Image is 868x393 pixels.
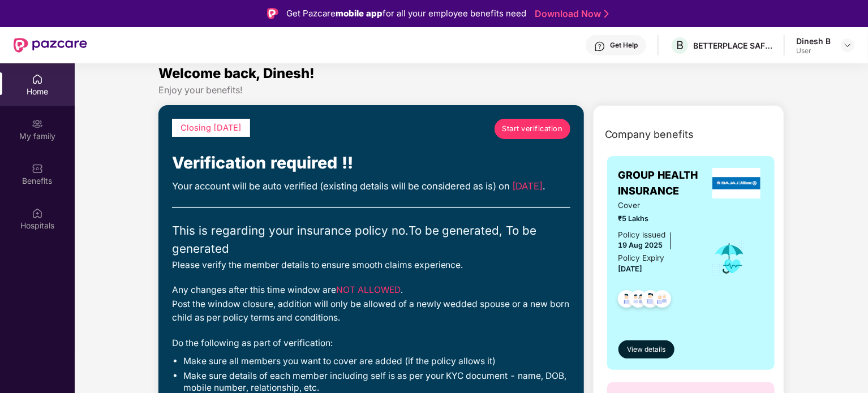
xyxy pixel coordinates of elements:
[605,127,694,142] span: Company benefits
[625,287,652,314] img: svg+xml;base64,PHN2ZyB4bWxucz0iaHR0cDovL3d3dy53My5vcmcvMjAwMC9zdmciIHdpZHRoPSI0OC45MTUiIGhlaWdodD...
[796,46,831,55] div: User
[627,344,665,355] span: View details
[676,38,684,52] span: B
[32,208,43,219] img: svg+xml;base64,PHN2ZyBpZD0iSG9zcGl0YWxzIiB4bWxucz0iaHR0cDovL3d3dy53My5vcmcvMjAwMC9zdmciIHdpZHRoPS...
[181,123,242,133] span: Closing [DATE]
[594,41,605,52] img: svg+xml;base64,PHN2ZyBpZD0iSGVscC0zMngzMiIgeG1sbnM9Imh0dHA6Ly93d3cudzMub3JnLzIwMDAvc3ZnIiB3aWR0aD...
[32,163,43,174] img: svg+xml;base64,PHN2ZyBpZD0iQmVuZWZpdHMiIHhtbG5zPSJodHRwOi8vd3d3LnczLm9yZy8yMDAwL3N2ZyIgd2lkdGg9Ij...
[336,284,401,295] span: NOT ALLOWED
[610,41,638,50] div: Get Help
[495,119,570,139] a: Start verification
[618,167,710,200] span: GROUP HEALTH INSURANCE
[535,8,605,20] a: Download Now
[32,74,43,85] img: svg+xml;base64,PHN2ZyBpZD0iSG9tZSIgeG1sbnM9Imh0dHA6Ly93d3cudzMub3JnLzIwMDAvc3ZnIiB3aWR0aD0iMjAiIG...
[618,200,696,211] span: Cover
[172,258,570,273] div: Please verify the member details to ensure smooth claims experience.
[648,287,676,314] img: svg+xml;base64,PHN2ZyB4bWxucz0iaHR0cDovL3d3dy53My5vcmcvMjAwMC9zdmciIHdpZHRoPSI0OC45NDMiIGhlaWdodD...
[618,340,674,359] button: View details
[172,283,570,325] div: Any changes after this time window are . Post the window closure, addition will only be allowed o...
[618,229,666,241] div: Policy issued
[14,38,87,53] img: New Pazcare Logo
[693,40,772,51] div: BETTERPLACE SAFETY SOLUTIONS PRIVATE LIMITED
[712,168,761,198] img: insurerLogo
[267,8,278,19] img: Logo
[172,179,570,193] div: Your account will be auto verified (existing details will be considered as is) on .
[32,118,43,129] img: svg+xml;base64,PHN2ZyB3aWR0aD0iMjAiIGhlaWdodD0iMjAiIHZpZXdCb3g9IjAgMCAyMCAyMCIgZmlsbD0ibm9uZSIgeG...
[172,336,570,351] div: Do the following as part of verification:
[637,287,664,314] img: svg+xml;base64,PHN2ZyB4bWxucz0iaHR0cDovL3d3dy53My5vcmcvMjAwMC9zdmciIHdpZHRoPSI0OC45NDMiIGhlaWdodD...
[613,287,641,314] img: svg+xml;base64,PHN2ZyB4bWxucz0iaHR0cDovL3d3dy53My5vcmcvMjAwMC9zdmciIHdpZHRoPSI0OC45NDMiIGhlaWdodD...
[336,8,383,19] strong: mobile app
[843,41,852,50] img: svg+xml;base64,PHN2ZyBpZD0iRHJvcGRvd24tMzJ4MzIiIHhtbG5zPSJodHRwOi8vd3d3LnczLm9yZy8yMDAwL3N2ZyIgd2...
[711,240,748,277] img: icon
[502,123,562,135] span: Start verification
[513,180,543,192] span: [DATE]
[286,7,526,20] div: Get Pazcare for all your employee benefits need
[183,356,570,368] li: Make sure all members you want to cover are added (if the policy allows it)
[158,84,785,96] div: Enjoy your benefits!
[618,213,696,224] span: ₹5 Lakhs
[618,241,663,249] span: 19 Aug 2025
[158,65,315,81] span: Welcome back, Dinesh!
[618,252,665,264] div: Policy Expiry
[796,36,831,46] div: Dinesh B
[172,150,570,176] div: Verification required !!
[604,8,609,20] img: Stroke
[618,265,643,273] span: [DATE]
[172,222,570,258] div: This is regarding your insurance policy no. To be generated, To be generated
